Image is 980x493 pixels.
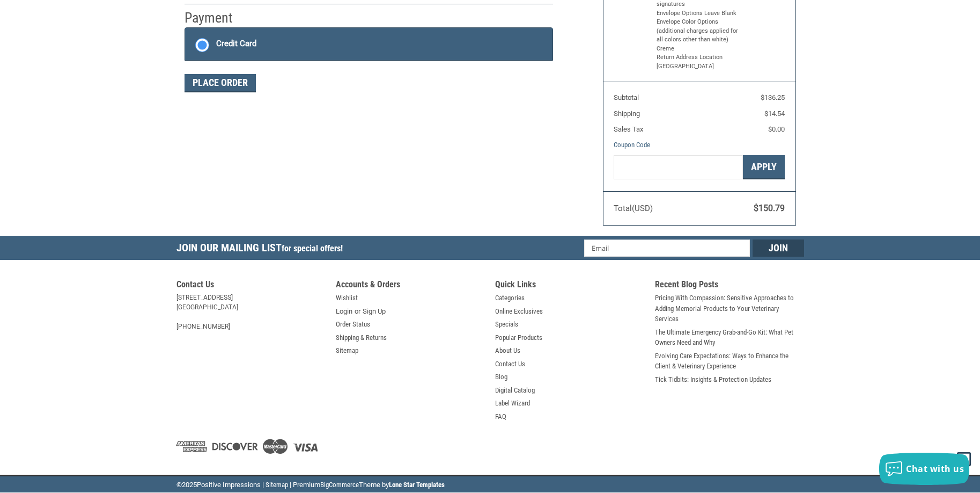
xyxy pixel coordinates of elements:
[743,155,785,179] button: Apply
[282,243,343,253] span: for special offers!
[336,332,387,343] a: Shipping & Returns
[614,204,653,213] span: Total (USD)
[336,306,352,317] a: Login
[336,319,370,330] a: Order Status
[185,74,256,92] button: Place Order
[655,293,804,324] a: Pricing With Compassion: Sensitive Approaches to Adding Memorial Products to Your Veterinary Serv...
[614,155,743,179] input: Gift Certificate or Coupon Code
[495,345,520,356] a: About Us
[320,481,359,489] a: BigCommerce
[262,481,288,489] a: | Sitemap
[495,319,518,330] a: Specials
[495,279,644,293] h5: Quick Links
[216,35,256,53] div: Credit Card
[906,463,964,475] span: Chat with us
[495,359,525,369] a: Contact Us
[879,453,969,485] button: Chat with us
[336,293,358,303] a: Wishlist
[176,293,326,331] address: [STREET_ADDRESS] [GEOGRAPHIC_DATA] [PHONE_NUMBER]
[657,9,740,18] li: Envelope Options Leave Blank
[389,481,445,489] a: Lone Star Templates
[761,93,785,102] span: $136.25
[495,293,525,303] a: Categories
[348,306,367,317] span: or
[495,398,530,409] a: Label Wizard
[495,372,507,382] a: Blog
[614,125,643,133] span: Sales Tax
[584,240,750,257] input: Email
[655,351,804,372] a: Evolving Care Expectations: Ways to Enhance the Client & Veterinary Experience
[754,203,785,213] span: $150.79
[290,480,445,493] li: | Premium Theme by
[614,141,650,149] a: Coupon Code
[753,240,804,257] input: Join
[495,332,542,343] a: Popular Products
[182,481,197,489] span: 2025
[655,374,771,385] a: Tick Tidbits: Insights & Protection Updates
[657,53,740,71] li: Return Address Location [GEOGRAPHIC_DATA]
[495,306,543,317] a: Online Exclusives
[655,279,804,293] h5: Recent Blog Posts
[495,385,535,396] a: Digital Catalog
[363,306,386,317] a: Sign Up
[336,279,485,293] h5: Accounts & Orders
[614,93,639,102] span: Subtotal
[495,411,506,422] a: FAQ
[336,345,358,356] a: Sitemap
[768,125,785,133] span: $0.00
[176,481,261,489] span: © Positive Impressions
[185,9,247,27] h2: Payment
[657,18,740,53] li: Envelope Color Options (additional charges applied for all colors other than white) Creme
[176,236,348,263] h5: Join Our Mailing List
[655,327,804,348] a: The Ultimate Emergency Grab-and-Go Kit: What Pet Owners Need and Why
[176,279,326,293] h5: Contact Us
[764,110,785,118] span: $14.54
[614,110,640,118] span: Shipping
